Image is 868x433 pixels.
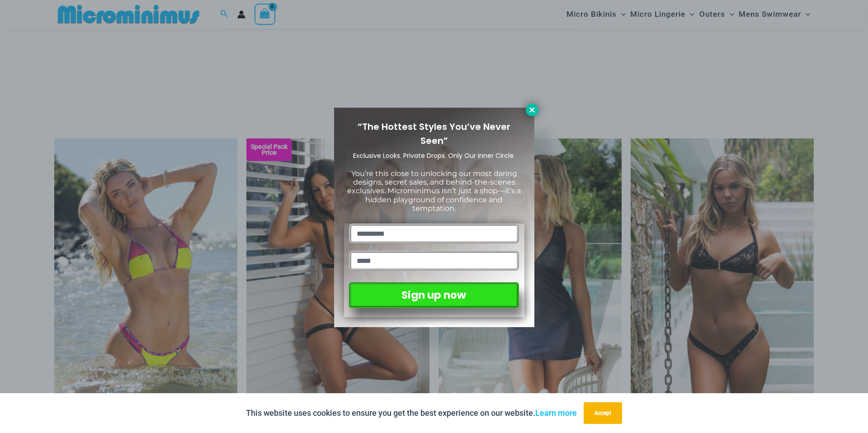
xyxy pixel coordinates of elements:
[535,408,577,418] a: Learn more
[358,120,510,147] span: “The Hottest Styles You’ve Never Seen”
[347,169,521,213] span: You’re this close to unlocking our most daring designs, secret sales, and behind-the-scenes exclu...
[353,151,515,160] span: Exclusive Looks. Private Drops. Only Our Inner Circle.
[584,402,622,424] button: Accept
[526,104,538,116] button: Close
[349,282,519,308] button: Sign up now
[246,406,577,420] p: This website uses cookies to ensure you get the best experience on our website.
